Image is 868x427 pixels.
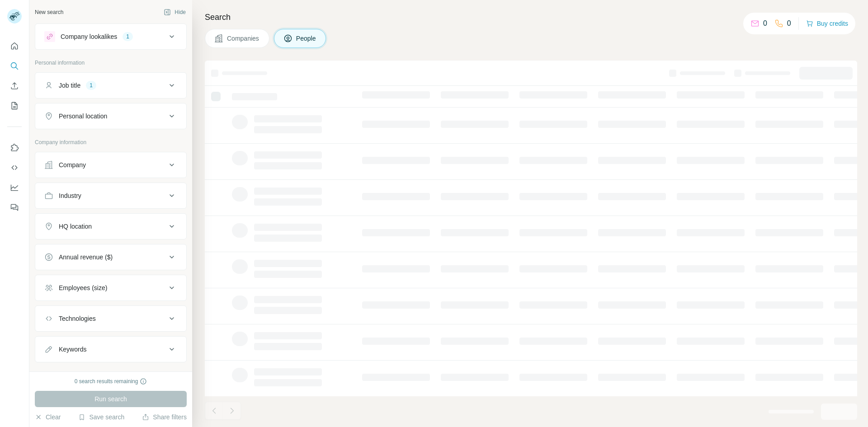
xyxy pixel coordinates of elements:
div: 1 [86,81,96,89]
button: Quick start [7,38,22,54]
div: New search [35,8,63,16]
p: 0 [763,18,767,29]
button: Buy credits [806,17,848,30]
span: People [296,34,317,43]
button: Job title1 [35,75,186,96]
div: Technologies [59,314,96,323]
button: Employees (size) [35,277,186,299]
button: Hide [157,5,192,19]
button: HQ location [35,216,186,237]
button: Annual revenue ($) [35,246,186,268]
button: Clear [35,413,61,422]
p: Personal information [35,59,187,67]
button: Industry [35,185,186,206]
button: Share filters [142,413,187,422]
button: Enrich CSV [7,78,22,94]
div: Company lookalikes [61,32,117,41]
div: Annual revenue ($) [59,253,113,262]
button: Company lookalikes1 [35,26,186,47]
button: Feedback [7,199,22,216]
div: Company [59,160,86,169]
div: HQ location [59,222,92,231]
button: Technologies [35,308,186,329]
button: Keywords [35,338,186,360]
div: Employees (size) [59,283,107,292]
button: Dashboard [7,179,22,196]
p: Company information [35,138,187,146]
button: Personal location [35,105,186,127]
div: Job title [59,81,80,90]
span: Companies [227,34,260,43]
p: 0 [787,18,791,29]
button: Save search [78,413,124,422]
button: My lists [7,98,22,114]
button: Use Surfe on LinkedIn [7,140,22,156]
div: Industry [59,191,81,200]
div: 0 search results remaining [75,377,147,385]
button: Company [35,154,186,176]
div: 1 [123,33,133,41]
button: Search [7,58,22,74]
div: Keywords [59,345,86,354]
h4: Search [205,11,857,23]
button: Use Surfe API [7,160,22,176]
div: Personal location [59,112,107,121]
